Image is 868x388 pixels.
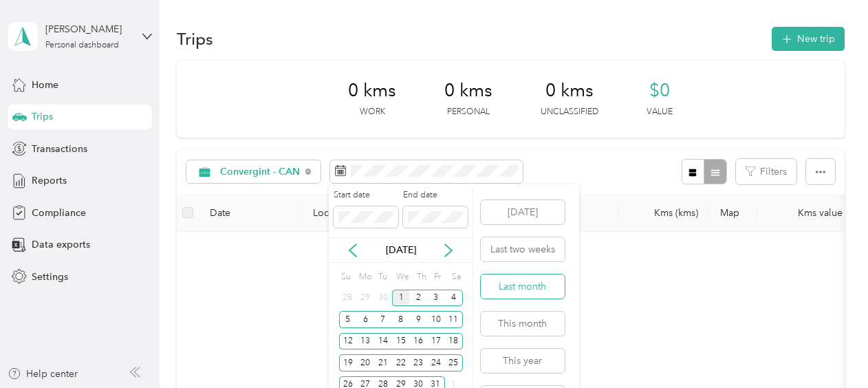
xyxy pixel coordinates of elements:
[414,268,427,287] div: Th
[374,354,392,371] div: 21
[409,311,427,328] div: 9
[427,354,445,371] div: 24
[302,194,618,232] th: Locations
[445,333,463,350] div: 18
[32,109,53,124] span: Trips
[392,354,410,371] div: 22
[45,22,131,36] div: [PERSON_NAME]
[445,354,463,371] div: 25
[403,189,468,202] label: End date
[450,268,463,287] div: Sa
[360,106,385,118] p: Work
[356,290,374,307] div: 29
[339,268,352,287] div: Su
[32,173,67,188] span: Reports
[356,354,374,371] div: 20
[374,290,392,307] div: 30
[709,194,757,232] th: Map
[545,80,594,102] span: 0 kms
[45,41,119,50] div: Personal dashboard
[757,194,854,232] th: Kms value
[356,333,374,350] div: 13
[736,159,796,184] button: Filters
[409,333,427,350] div: 16
[32,206,86,220] span: Compliance
[392,290,410,307] div: 1
[481,349,565,373] button: This year
[32,142,87,156] span: Transactions
[444,80,492,102] span: 0 kms
[348,80,396,102] span: 0 kms
[409,354,427,371] div: 23
[8,367,78,381] button: Help center
[392,333,410,350] div: 15
[618,194,709,232] th: Kms (kms)
[177,32,213,46] h1: Trips
[432,268,445,287] div: Fr
[32,78,58,92] span: Home
[445,311,463,328] div: 11
[647,106,673,118] p: Value
[481,312,565,336] button: This month
[334,189,398,202] label: Start date
[339,290,357,307] div: 28
[447,106,490,118] p: Personal
[376,268,389,287] div: Tu
[199,194,302,232] th: Date
[394,268,410,287] div: We
[374,311,392,328] div: 7
[374,333,392,350] div: 14
[339,333,357,350] div: 12
[772,27,845,51] button: New trip
[649,80,670,102] span: $0
[427,290,445,307] div: 3
[372,243,430,257] p: [DATE]
[220,167,301,177] span: Convergint - CAN
[791,311,868,388] iframe: Everlance-gr Chat Button Frame
[445,290,463,307] div: 4
[481,200,565,224] button: [DATE]
[32,270,68,284] span: Settings
[32,237,90,252] span: Data exports
[339,311,357,328] div: 5
[356,311,374,328] div: 6
[339,354,357,371] div: 19
[427,333,445,350] div: 17
[481,237,565,261] button: Last two weeks
[481,274,565,299] button: Last month
[541,106,598,118] p: Unclassified
[392,311,410,328] div: 8
[356,268,371,287] div: Mo
[409,290,427,307] div: 2
[427,311,445,328] div: 10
